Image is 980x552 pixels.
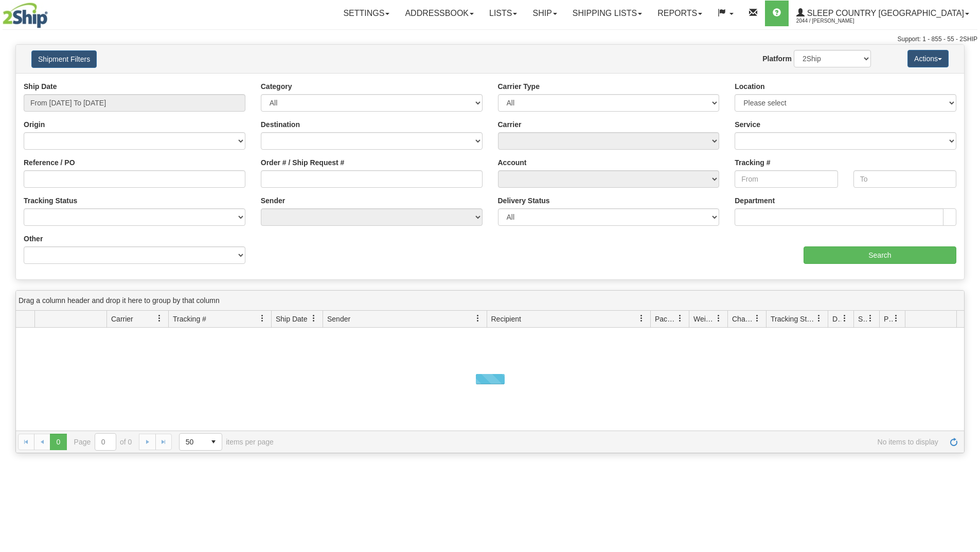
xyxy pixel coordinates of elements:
[671,310,689,327] a: Packages filter column settings
[735,119,760,130] label: Service
[173,314,206,324] span: Tracking #
[24,119,45,130] label: Origin
[205,434,222,450] span: select
[482,1,525,26] a: Lists
[789,1,977,26] a: Sleep Country [GEOGRAPHIC_DATA] 2044 / [PERSON_NAME]
[805,9,964,17] span: Sleep Country [GEOGRAPHIC_DATA]
[525,1,564,26] a: Ship
[305,310,323,327] a: Ship Date filter column settings
[887,310,905,327] a: Pickup Status filter column settings
[74,433,132,451] span: Page of 0
[907,50,949,67] button: Actions
[327,314,350,324] span: Sender
[732,314,754,324] span: Charge
[832,314,841,324] span: Delivery Status
[796,16,874,26] span: 2044 / [PERSON_NAME]
[179,433,274,451] span: items per page
[24,157,75,168] label: Reference / PO
[810,310,828,327] a: Tracking Status filter column settings
[24,81,57,92] label: Ship Date
[31,50,97,68] button: Shipment Filters
[498,195,550,206] label: Delivery Status
[633,310,650,327] a: Recipient filter column settings
[565,1,650,26] a: Shipping lists
[735,81,764,92] label: Location
[710,310,727,327] a: Weight filter column settings
[853,170,956,188] input: To
[24,195,77,206] label: Tracking Status
[261,119,300,130] label: Destination
[771,314,815,324] span: Tracking Status
[862,310,879,327] a: Shipment Issues filter column settings
[749,310,766,327] a: Charge filter column settings
[498,119,522,130] label: Carrier
[261,195,285,206] label: Sender
[151,310,168,327] a: Carrier filter column settings
[735,195,775,206] label: Department
[498,157,527,168] label: Account
[804,246,956,264] input: Search
[3,35,977,44] div: Support: 1 - 855 - 55 - 2SHIP
[858,314,867,324] span: Shipment Issues
[762,54,792,64] label: Platform
[836,310,853,327] a: Delivery Status filter column settings
[24,234,43,244] label: Other
[50,434,66,450] span: Page 0
[735,170,838,188] input: From
[946,434,962,450] a: Refresh
[179,433,222,451] span: Page sizes drop down
[498,81,540,92] label: Carrier Type
[261,81,292,92] label: Category
[276,314,307,324] span: Ship Date
[288,438,938,446] span: No items to display
[650,1,710,26] a: Reports
[186,437,199,447] span: 50
[956,223,979,328] iframe: chat widget
[111,314,133,324] span: Carrier
[655,314,676,324] span: Packages
[16,291,964,311] div: grid grouping header
[735,157,770,168] label: Tracking #
[254,310,271,327] a: Tracking # filter column settings
[469,310,487,327] a: Sender filter column settings
[3,3,48,28] img: logo2044.jpg
[693,314,715,324] span: Weight
[261,157,345,168] label: Order # / Ship Request #
[884,314,893,324] span: Pickup Status
[491,314,521,324] span: Recipient
[335,1,397,26] a: Settings
[397,1,482,26] a: Addressbook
